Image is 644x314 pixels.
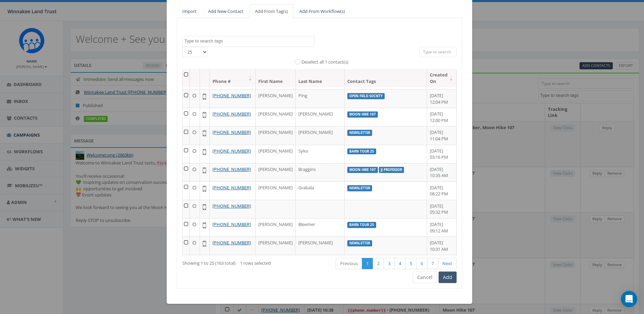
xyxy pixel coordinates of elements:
[347,222,376,228] label: Barn Tour 25
[347,240,372,246] label: Newsletter
[256,181,296,200] td: [PERSON_NAME]
[296,145,345,163] td: Syko
[296,69,345,87] th: Last Name
[438,258,457,269] a: Next
[347,167,378,173] label: Moon Hike 107
[427,200,457,218] td: [DATE] 05:32 PM
[213,148,251,154] a: [PHONE_NUMBER]
[213,92,251,99] a: [PHONE_NUMBER]
[213,129,251,135] a: [PHONE_NUMBER]
[347,185,372,191] label: Newsletter
[184,38,314,44] textarea: Search
[405,258,417,269] a: 5
[213,111,251,117] a: [PHONE_NUMBER]
[416,258,427,269] a: 6
[213,166,251,172] a: [PHONE_NUMBER]
[213,185,251,191] a: [PHONE_NUMBER]
[427,163,457,181] td: [DATE] 10:35 AM
[384,258,395,269] a: 3
[345,69,427,87] th: Contact Tags
[427,181,457,200] td: [DATE] 08:22 PM
[296,126,345,144] td: [PERSON_NAME]
[373,258,384,269] a: 2
[336,258,362,269] a: Previous
[394,258,406,269] a: 4
[210,69,256,87] th: Phone #: activate to sort column ascending
[379,167,404,173] label: JJ Professor
[427,258,438,269] a: 7
[203,4,249,18] a: Add New Contact
[256,218,296,237] td: [PERSON_NAME]
[256,69,296,87] th: First Name
[347,111,378,118] label: Moon Hike 107
[256,108,296,126] td: [PERSON_NAME]
[250,4,293,18] a: Add From Tag(s)
[413,272,437,283] button: Cancel
[294,4,350,18] a: Add From Workflow(s)
[240,260,271,266] span: 1 rows selected
[621,291,637,307] div: Open Intercom Messenger
[296,237,345,255] td: [PERSON_NAME]
[301,59,348,66] label: Deselect all 1 contact(s)
[427,218,457,237] td: [DATE] 09:12 AM
[362,258,373,269] a: 1
[427,108,457,126] td: [DATE] 12:00 PM
[256,126,296,144] td: [PERSON_NAME]
[177,4,202,18] a: Import
[296,181,345,200] td: Grabala
[427,69,457,87] th: Created On: activate to sort column ascending
[427,145,457,163] td: [DATE] 03:16 PM
[213,203,251,209] a: [PHONE_NUMBER]
[296,163,345,181] td: Braggins
[427,89,457,108] td: [DATE] 12:04 PM
[427,237,457,255] td: [DATE] 10:31 AM
[256,89,296,108] td: [PERSON_NAME]
[256,237,296,255] td: [PERSON_NAME]
[347,149,376,155] label: Barn Tour 25
[296,218,345,237] td: Bleemer
[256,163,296,181] td: [PERSON_NAME]
[296,89,345,108] td: Ping
[439,272,457,283] button: Add
[427,126,457,144] td: [DATE] 11:04 PM
[182,257,291,266] div: Showing 1 to 25 (163 total)
[347,130,372,136] label: Newsletter
[419,47,457,57] input: Type to search
[213,240,251,246] a: [PHONE_NUMBER]
[213,221,251,227] a: [PHONE_NUMBER]
[347,93,385,99] label: Open Field Society
[296,108,345,126] td: [PERSON_NAME]
[256,145,296,163] td: [PERSON_NAME]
